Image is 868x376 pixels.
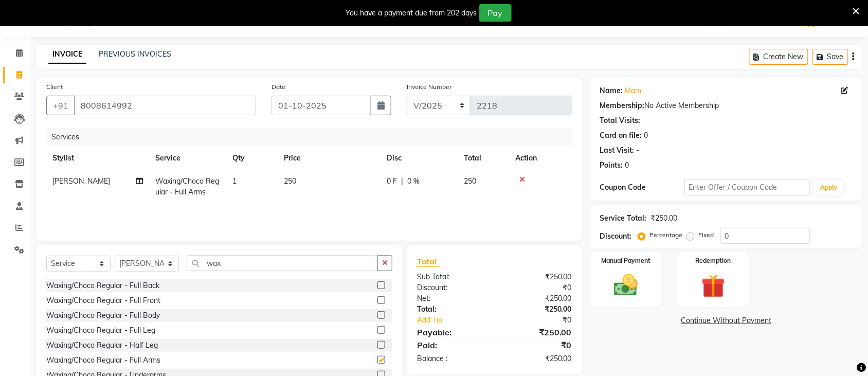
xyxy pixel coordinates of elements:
div: Discount: [600,231,632,242]
span: 250 [464,176,476,186]
button: +91 [46,96,75,115]
div: Sub Total: [409,272,495,282]
div: Waxing/Choco Regular - Full Body [46,310,160,321]
label: Fixed [699,230,714,240]
span: | [401,176,403,187]
div: Last Visit: [600,145,635,156]
div: Points: [600,160,623,171]
div: Membership: [600,100,645,111]
div: 0 [644,130,648,141]
span: [PERSON_NAME] [52,176,110,186]
label: Date [272,82,285,92]
a: Continue Without Payment [592,315,861,326]
div: Total: [409,304,495,315]
div: ₹0 [494,282,580,293]
div: Waxing/Choco Regular - Full Front [46,295,160,306]
span: 0 % [407,176,420,187]
div: Service Total: [600,213,647,224]
div: No Active Membership [600,100,853,111]
th: Total [458,147,509,170]
th: Price [278,147,381,170]
div: ₹250.00 [494,326,580,338]
div: Services [47,128,580,147]
div: - [637,145,640,156]
label: Client [46,82,63,92]
div: Payable: [409,326,495,338]
th: Qty [226,147,278,170]
div: Waxing/Choco Regular - Full Arms [46,355,160,366]
img: _gift.svg [694,272,733,301]
div: ₹0 [509,315,580,326]
a: Mam [625,85,642,96]
th: Service [149,147,226,170]
label: Manual Payment [601,256,650,265]
th: Disc [381,147,458,170]
th: Action [509,147,572,170]
div: 0 [625,160,629,171]
button: Apply [815,180,844,195]
span: Total [417,256,441,267]
div: ₹250.00 [494,272,580,282]
div: Coupon Code [600,182,684,193]
div: ₹0 [494,339,580,351]
div: You have a payment due from 202 days [346,8,477,19]
div: Balance : [409,353,495,364]
div: Paid: [409,339,495,351]
a: INVOICE [48,45,86,64]
div: ₹250.00 [494,353,580,364]
button: Save [812,49,848,65]
button: Pay [479,4,512,22]
input: Search by Name/Mobile/Email/Code [74,96,256,115]
label: Percentage [650,230,683,240]
th: Stylist [46,147,149,170]
div: Waxing/Choco Regular - Full Leg [46,325,155,336]
img: _cash.svg [607,272,645,299]
a: Add Tip [409,315,509,326]
div: Net: [409,293,495,304]
div: Waxing/Choco Regular - Half Leg [46,340,158,351]
div: Discount: [409,282,495,293]
label: Invoice Number [407,82,451,92]
div: ₹250.00 [651,213,678,224]
input: Enter Offer / Coupon Code [684,180,810,195]
div: Total Visits: [600,115,641,126]
span: 0 F [387,176,397,187]
div: Waxing/Choco Regular - Full Back [46,280,159,291]
button: Create New [749,49,808,65]
span: Waxing/Choco Regular - Full Arms [155,176,219,196]
input: Search or Scan [187,255,378,271]
label: Redemption [696,256,731,265]
div: ₹250.00 [494,293,580,304]
div: Name: [600,85,623,96]
div: ₹250.00 [494,304,580,315]
div: Card on file: [600,130,642,141]
a: PREVIOUS INVOICES [99,49,171,59]
span: 1 [232,176,237,186]
span: 250 [284,176,296,186]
